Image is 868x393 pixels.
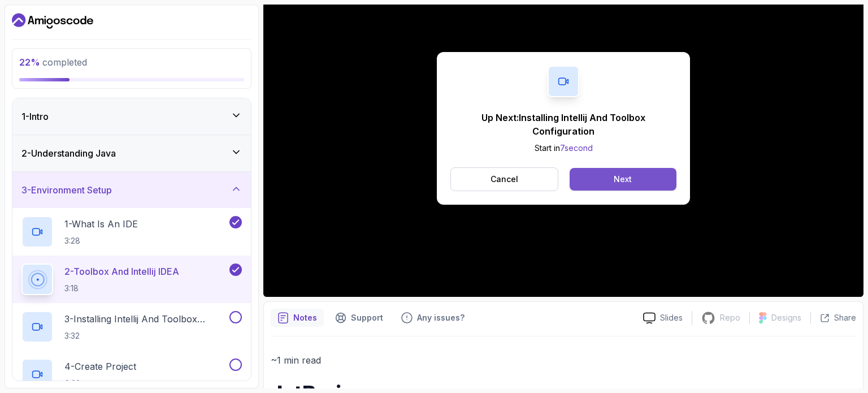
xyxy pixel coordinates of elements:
[834,312,856,323] p: Share
[634,312,692,324] a: Slides
[271,309,324,327] button: notes button
[21,264,242,295] button: 2-Toolbox And Intellij IDEA3:18
[328,309,390,327] button: Support button
[271,352,856,368] p: ~1 min read
[293,312,317,323] p: Notes
[771,312,801,323] p: Designs
[394,309,471,327] button: Feedback button
[560,143,593,153] span: 7 second
[64,283,179,294] p: 3:18
[12,135,251,171] button: 2-Understanding Java
[720,312,740,323] p: Repo
[21,311,242,343] button: 3-Installing Intellij And Toolbox Configuration3:32
[19,57,40,68] span: 22 %
[450,142,676,154] p: Start in
[64,312,227,326] p: 3 - Installing Intellij And Toolbox Configuration
[12,12,93,30] a: Dashboard
[64,265,179,278] p: 2 - Toolbox And Intellij IDEA
[64,378,136,389] p: 6:33
[21,359,242,390] button: 4-Create Project6:33
[450,167,558,191] button: Cancel
[12,98,251,135] button: 1-Intro
[19,57,87,68] span: completed
[491,174,518,185] p: Cancel
[614,174,632,185] div: Next
[21,183,112,197] h3: 3 - Environment Setup
[64,217,138,231] p: 1 - What Is An IDE
[21,110,49,123] h3: 1 - Intro
[21,216,242,248] button: 1-What Is An IDE3:28
[417,312,465,323] p: Any issues?
[351,312,383,323] p: Support
[660,312,683,323] p: Slides
[64,235,138,247] p: 3:28
[21,146,116,160] h3: 2 - Understanding Java
[570,168,676,191] button: Next
[64,330,227,342] p: 3:32
[12,172,251,208] button: 3-Environment Setup
[64,360,136,373] p: 4 - Create Project
[450,111,676,138] p: Up Next: Installing Intellij And Toolbox Configuration
[810,312,856,323] button: Share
